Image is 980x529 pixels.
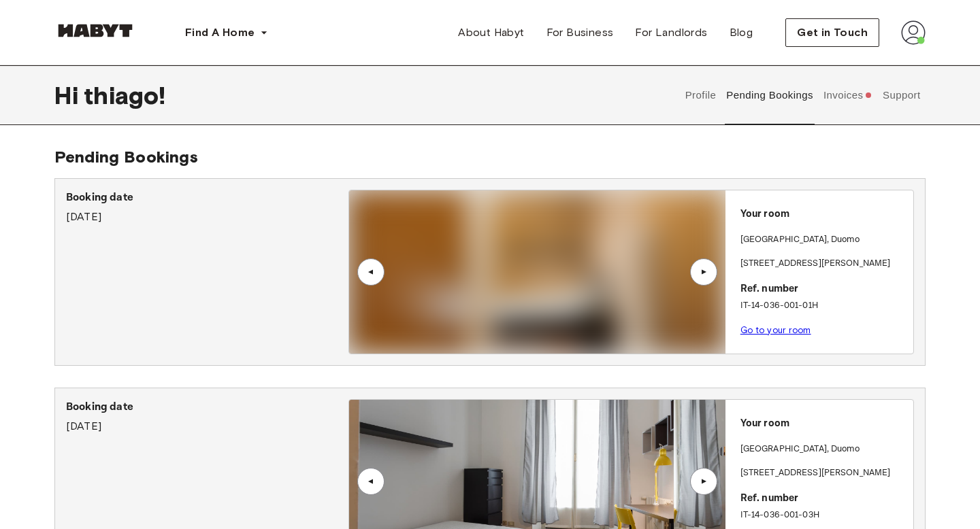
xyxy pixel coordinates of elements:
a: Go to your room [740,325,811,335]
div: ▲ [364,268,378,276]
div: [DATE] [66,190,348,225]
p: [STREET_ADDRESS][PERSON_NAME] [740,466,908,480]
button: Pending Bookings [725,65,815,125]
span: Find A Home [185,24,255,41]
button: Support [881,65,922,125]
button: Invoices [821,65,874,125]
p: Your room [740,416,908,432]
span: Get in Touch [797,24,868,41]
button: Get in Touch [785,18,879,47]
span: For Business [546,24,614,41]
span: Hi [54,81,84,109]
a: For Business [536,19,625,46]
span: thiago ! [84,81,165,109]
p: Ref. number [740,281,908,297]
img: Habyt [54,24,136,37]
div: user profile tabs [680,65,926,125]
p: Ref. number [740,491,908,507]
p: [GEOGRAPHIC_DATA] , Duomo [740,443,860,456]
div: ▲ [697,477,710,485]
div: [DATE] [66,399,348,434]
a: Blog [719,19,764,46]
div: ▲ [364,477,378,485]
span: For Landlords [635,24,707,41]
img: avatar [901,20,926,45]
p: [STREET_ADDRESS][PERSON_NAME] [740,257,908,271]
span: Pending Bookings [54,147,198,167]
p: IT-14-036-001-01H [740,299,908,313]
p: [GEOGRAPHIC_DATA] , Duomo [740,233,860,247]
span: Blog [730,24,753,41]
span: About Habyt [458,24,524,41]
p: Booking date [66,190,348,206]
p: Booking date [66,399,348,415]
a: About Habyt [447,19,535,46]
a: For Landlords [624,19,718,46]
img: Image of the room [349,190,725,354]
button: Find A Home [174,19,279,46]
p: Your room [740,207,908,222]
div: ▲ [697,268,710,276]
p: IT-14-036-001-03H [740,509,908,522]
button: Profile [683,65,718,125]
